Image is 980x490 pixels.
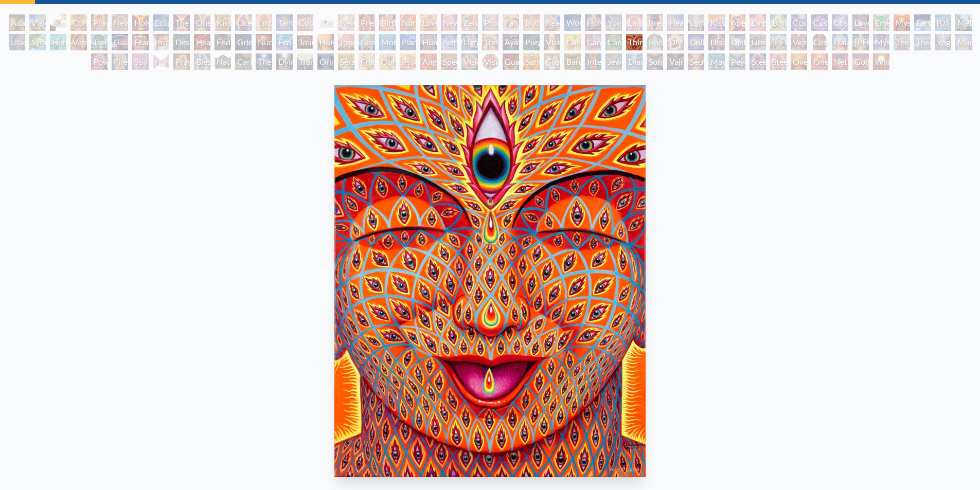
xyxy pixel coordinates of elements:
[523,34,540,50] div: Purging
[29,34,46,50] div: Symbiosis: Gall Wasp & Oak Tree
[708,53,725,70] div: Mayan Being
[503,53,519,70] div: Guardian of Infinite Vision
[359,34,375,50] div: Glimpsing the Empyrean
[276,34,293,50] div: Eco-Atlas
[585,34,601,50] div: Cannabis Sutra
[955,34,972,50] div: Mudra
[832,14,848,31] div: Cosmic Lovers
[256,53,272,70] div: The Soul Finds It's Way
[811,34,828,50] div: Cosmic [DEMOGRAPHIC_DATA]
[626,53,643,70] div: Diamond Being
[914,34,931,50] div: Theologue
[441,14,457,31] div: New Family
[729,14,745,31] div: Aperture
[441,34,457,50] div: Networks
[585,53,601,70] div: Interbeing
[852,34,869,50] div: [PERSON_NAME]
[256,14,272,31] div: Embracing
[791,53,807,70] div: Oversoul
[523,14,540,31] div: Boo-boo
[338,53,354,70] div: Seraphic Transport Docking on the Third Eye
[235,53,252,70] div: Caring
[564,34,581,50] div: Cannabis Mudra
[317,34,334,50] div: Holy Fire
[235,34,252,50] div: Grieving
[482,53,498,70] div: Vision [PERSON_NAME]
[482,14,498,31] div: Promise
[873,14,889,31] div: Emerald Grail
[894,34,910,50] div: The Seer
[461,34,478,50] div: Lightworker
[935,14,951,31] div: [US_STATE] Song
[276,14,293,31] div: Tantra
[647,53,663,70] div: Song of Vajra Being
[379,53,396,70] div: Ophanic Eyelash
[914,14,931,31] div: Earth Energies
[91,14,108,31] div: Praying
[770,14,787,31] div: Bond
[359,53,375,70] div: Fractal Eyes
[173,34,190,50] div: Despair
[70,14,87,31] div: Contemplation
[317,53,334,70] div: Original Face
[791,34,807,50] div: Vajra Guru
[276,53,293,70] div: Dying
[50,34,66,50] div: Humming Bird
[50,14,66,31] div: Body, Mind, Spirit
[173,14,190,31] div: The Kiss
[667,14,684,31] div: Healing
[132,53,149,70] div: Spirit Animates the Flesh
[523,53,540,70] div: Sunyata
[420,53,437,70] div: Angel Skin
[9,34,25,50] div: Lilacs
[935,34,951,50] div: Yogi & the Möbius Sphere
[585,14,601,31] div: Holy Family
[461,53,478,70] div: Vision Crystal
[832,53,848,70] div: Net of Being
[482,34,498,50] div: The Shulgins and their Alchemical Angels
[708,14,725,31] div: Kiss of the [MEDICAL_DATA]
[29,14,46,31] div: Visionary Origin of Language
[400,34,416,50] div: Planetary Prayers
[441,53,457,70] div: Spectral Lotus
[235,14,252,31] div: Ocean of Love Bliss
[688,14,704,31] div: Lightweaver
[811,14,828,31] div: Cosmic Artist
[503,34,519,50] div: Ayahuasca Visitation
[688,34,704,50] div: Collective Vision
[215,14,231,31] div: Kissing
[873,34,889,50] div: Mystic Eye
[461,14,478,31] div: Zena Lotus
[194,14,210,31] div: One Taste
[832,34,848,50] div: Dalai Lama
[379,14,396,31] div: Birth
[852,53,869,70] div: Godself
[667,53,684,70] div: Vajra Being
[605,14,622,31] div: Young & Old
[297,53,313,70] div: Transfiguration
[688,53,704,70] div: Secret Writing Being
[647,34,663,50] div: Body/Mind as a Vibratory Field of Energy
[400,14,416,31] div: Nursing
[873,53,889,70] div: White Light
[379,34,396,50] div: Monochord
[750,53,766,70] div: Steeplehead 1
[317,14,334,31] div: [DEMOGRAPHIC_DATA] Embryo
[729,34,745,50] div: Deities & Demons Drinking from the Milky Pool
[297,34,313,50] div: Journey of the Wounded Healer
[420,34,437,50] div: Human Geometry
[647,14,663,31] div: Breathing
[503,14,519,31] div: Family
[70,34,87,50] div: Vajra Horse
[564,14,581,31] div: Wonder
[297,14,313,31] div: Copulating
[194,34,210,50] div: Headache
[112,34,128,50] div: Gaia
[420,14,437,31] div: Love Circuit
[667,34,684,50] div: DMT - The Spirit Molecule
[750,14,766,31] div: Empowerment
[626,34,643,50] div: Third Eye Tears of Joy
[338,14,354,31] div: Newborn
[852,14,869,31] div: Love is a Cosmic Force
[544,14,560,31] div: Reading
